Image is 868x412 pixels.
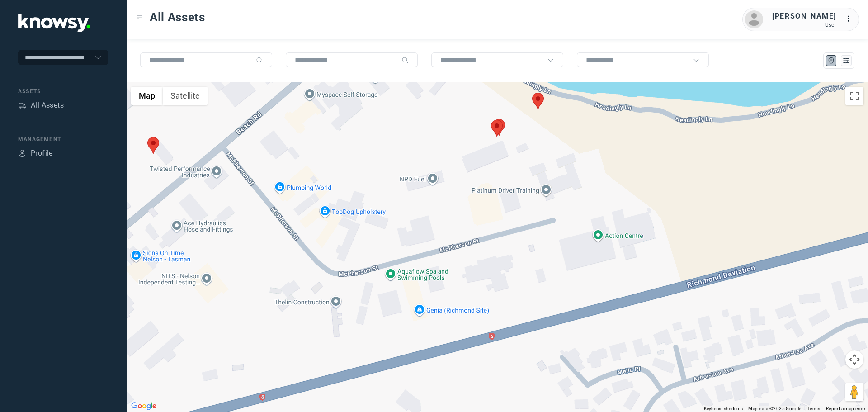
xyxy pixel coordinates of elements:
[846,15,855,22] tspan: ...
[704,406,743,412] button: Keyboard shortcuts
[18,100,64,111] a: AssetsAll Assets
[31,148,53,159] div: Profile
[163,87,208,105] button: Show satellite imagery
[772,22,836,28] div: User
[748,406,801,411] span: Map data ©2025 Google
[18,149,26,157] div: Profile
[845,14,856,26] div: :
[401,57,409,64] div: Search
[18,101,26,109] div: Assets
[18,14,90,32] img: Application Logo
[807,406,821,411] a: Terms (opens in new tab)
[826,406,865,411] a: Report a map error
[18,135,108,143] div: Management
[31,100,64,111] div: All Assets
[18,87,108,95] div: Assets
[745,10,763,28] img: avatar.png
[827,57,835,65] div: Map
[845,383,863,401] button: Drag Pegman onto the map to open Street View
[136,14,142,20] div: Toggle Menu
[18,148,53,159] a: ProfileProfile
[129,400,159,412] img: Google
[256,57,263,64] div: Search
[129,400,159,412] a: Open this area in Google Maps (opens a new window)
[842,57,850,65] div: List
[845,14,856,24] div: :
[150,9,205,25] span: All Assets
[772,11,836,22] div: [PERSON_NAME]
[131,87,163,105] button: Show street map
[845,87,863,105] button: Toggle fullscreen view
[845,350,863,369] button: Map camera controls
